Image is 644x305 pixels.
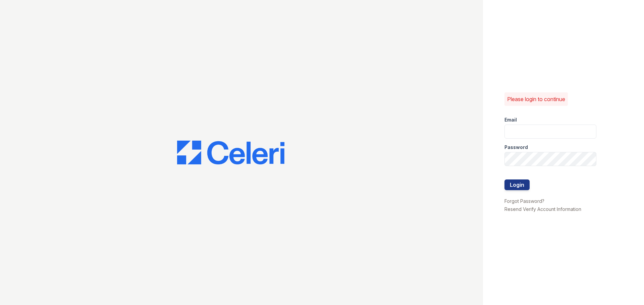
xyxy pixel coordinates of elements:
p: Please login to continue [507,95,565,103]
label: Email [504,117,517,123]
label: Password [504,144,528,151]
a: Resend Verify Account Information [504,206,581,212]
button: Login [504,179,530,190]
a: Forgot Password? [504,198,544,204]
img: CE_Logo_Blue-a8612792a0a2168367f1c8372b55b34899dd931a85d93a1a3d3e32e68fde9ad4.png [177,141,284,165]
